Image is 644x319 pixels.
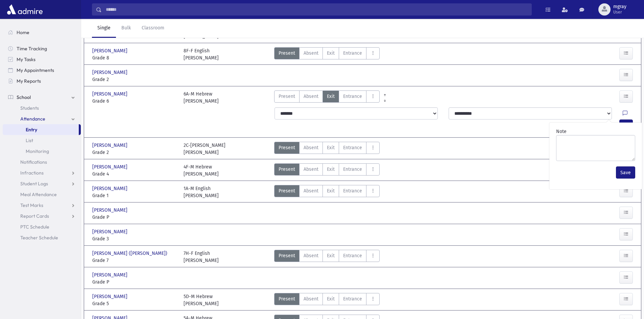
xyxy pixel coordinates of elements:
[26,137,33,143] span: List
[279,252,295,259] span: Present
[92,214,177,221] span: Grade P
[5,3,44,16] img: AdmirePro
[3,43,81,54] a: Time Tracking
[304,144,318,151] span: Absent
[92,90,129,98] span: [PERSON_NAME]
[92,98,177,105] span: Grade 6
[304,93,318,100] span: Absent
[3,178,81,189] a: Student Logs
[20,116,45,122] span: Attendance
[279,93,295,100] span: Present
[92,142,129,149] span: [PERSON_NAME]
[613,9,626,15] span: User
[304,187,318,194] span: Absent
[613,4,626,9] span: mgray
[343,93,362,100] span: Entrance
[3,103,81,113] a: Students
[92,170,177,178] span: Grade 4
[20,213,49,219] span: Report Cards
[304,166,318,173] span: Absent
[184,293,219,307] div: 5D-M Hebrew [PERSON_NAME]
[327,144,335,151] span: Exit
[3,200,81,211] a: Test Marks
[274,293,380,307] div: AttTypes
[274,185,380,199] div: AttTypes
[92,163,129,170] span: [PERSON_NAME]
[92,271,129,278] span: [PERSON_NAME]
[184,185,219,199] div: 1A-M English [PERSON_NAME]
[92,293,129,300] span: [PERSON_NAME]
[92,228,129,235] span: [PERSON_NAME]
[327,166,335,173] span: Exit
[3,124,79,135] a: Entry
[3,135,81,146] a: List
[279,187,295,194] span: Present
[20,170,44,176] span: Infractions
[17,29,29,35] span: Home
[92,192,177,199] span: Grade 1
[92,47,129,54] span: [PERSON_NAME]
[92,76,177,83] span: Grade 2
[3,232,81,243] a: Teacher Schedule
[3,146,81,157] a: Monitoring
[136,19,170,38] a: Classroom
[304,50,318,57] span: Absent
[92,235,177,242] span: Grade 3
[274,90,380,105] div: AttTypes
[102,3,531,16] input: Search
[17,46,47,52] span: Time Tracking
[3,157,81,167] a: Notifications
[3,92,81,103] a: School
[116,19,136,38] a: Bulk
[26,148,49,154] span: Monitoring
[92,207,129,214] span: [PERSON_NAME]
[279,50,295,57] span: Present
[20,159,47,165] span: Notifications
[184,250,219,264] div: 7H-F English [PERSON_NAME]
[20,181,48,187] span: Student Logs
[184,90,219,105] div: 6A-M Hebrew [PERSON_NAME]
[274,47,380,61] div: AttTypes
[3,76,81,86] a: My Reports
[279,166,295,173] span: Present
[20,202,43,208] span: Test Marks
[279,295,295,302] span: Present
[3,221,81,232] a: PTC Schedule
[327,93,335,100] span: Exit
[3,113,81,124] a: Attendance
[17,67,54,73] span: My Appointments
[92,149,177,156] span: Grade 2
[327,187,335,194] span: Exit
[92,185,129,192] span: [PERSON_NAME]
[20,191,57,197] span: Meal Attendance
[304,295,318,302] span: Absent
[3,189,81,200] a: Meal Attendance
[26,127,37,133] span: Entry
[274,163,380,178] div: AttTypes
[184,142,225,156] div: 2C-[PERSON_NAME] [PERSON_NAME]
[92,69,129,76] span: [PERSON_NAME]
[20,235,58,241] span: Teacher Schedule
[3,27,81,38] a: Home
[17,56,35,62] span: My Tasks
[3,211,81,221] a: Report Cards
[92,250,169,257] span: [PERSON_NAME] ([PERSON_NAME])
[304,252,318,259] span: Absent
[92,19,116,38] a: Single
[92,300,177,307] span: Grade 5
[17,94,31,100] span: School
[3,65,81,76] a: My Appointments
[343,144,362,151] span: Entrance
[3,167,81,178] a: Infractions
[274,250,380,264] div: AttTypes
[3,54,81,65] a: My Tasks
[184,47,219,61] div: 8F-F English [PERSON_NAME]
[274,142,380,156] div: AttTypes
[556,128,567,135] label: Note
[327,252,335,259] span: Exit
[343,50,362,57] span: Entrance
[20,105,39,111] span: Students
[343,295,362,302] span: Entrance
[327,295,335,302] span: Exit
[327,50,335,57] span: Exit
